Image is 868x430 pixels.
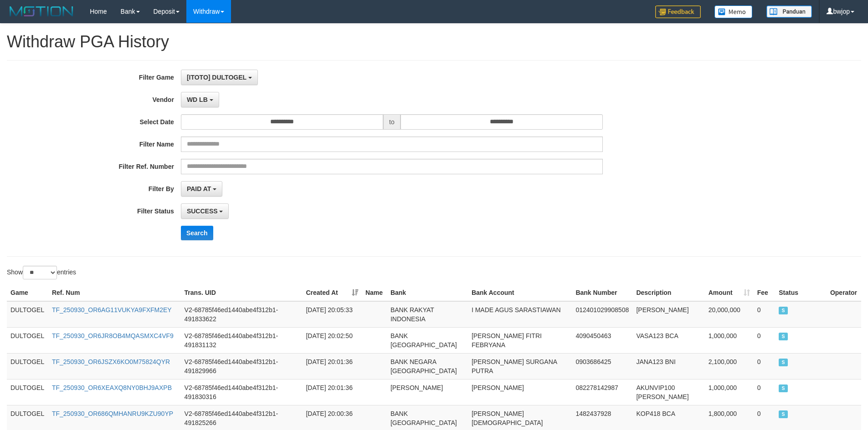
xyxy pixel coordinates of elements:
[632,301,704,328] td: [PERSON_NAME]
[468,379,572,405] td: [PERSON_NAME]
[187,96,208,103] span: WD LB
[754,353,776,379] td: 0
[181,379,303,405] td: V2-68785f46ed1440abe4f312b1-491830316
[181,70,258,85] button: [ITOTO] DULTOGEL
[52,332,174,339] a: TF_250930_OR6JR8OB4MQASMXC4VF9
[181,284,303,301] th: Trans. UID
[52,358,170,365] a: TF_250930_OR6JSZX6KO0M75824QYR
[7,327,48,353] td: DULTOGEL
[754,284,776,301] th: Fee
[705,301,754,328] td: 20,000,000
[7,33,861,51] h1: Withdraw PGA History
[181,181,222,197] button: PAID AT
[779,410,788,418] span: SUCCESS
[7,5,76,18] img: MOTION_logo.png
[468,301,572,328] td: I MADE AGUS SARASTIAWAN
[48,284,181,301] th: Ref. Num
[387,284,468,301] th: Bank
[705,379,754,405] td: 1,000,000
[468,284,572,301] th: Bank Account
[52,410,173,417] a: TF_250930_OR686QMHANRU9KZU90YP
[754,327,776,353] td: 0
[187,185,211,192] span: PAID AT
[7,353,48,379] td: DULTOGEL
[181,203,229,219] button: SUCCESS
[779,307,788,314] span: SUCCESS
[714,5,753,18] img: Button%20Memo.svg
[655,5,701,18] img: Feedback.jpg
[632,284,704,301] th: Description
[7,379,48,405] td: DULTOGEL
[52,306,172,314] a: TF_250930_OR6AG11VUKYA9FXFM2EY
[705,327,754,353] td: 1,000,000
[387,301,468,328] td: BANK RAKYAT INDONESIA
[705,284,754,301] th: Amount: activate to sort column ascending
[7,266,76,279] label: Show entries
[754,301,776,328] td: 0
[766,5,812,18] img: panduan.png
[387,327,468,353] td: BANK [GEOGRAPHIC_DATA]
[383,114,401,130] span: to
[572,379,632,405] td: 082278142987
[572,327,632,353] td: 4090450463
[468,327,572,353] td: [PERSON_NAME] FITRI FEBRYANA
[572,353,632,379] td: 0903686425
[302,353,362,379] td: [DATE] 20:01:36
[779,359,788,366] span: SUCCESS
[632,379,704,405] td: AKUNVIP100 [PERSON_NAME]
[302,284,362,301] th: Created At: activate to sort column ascending
[827,284,861,301] th: Operator
[187,207,218,215] span: SUCCESS
[775,284,827,301] th: Status
[181,226,213,240] button: Search
[572,284,632,301] th: Bank Number
[302,327,362,353] td: [DATE] 20:02:50
[572,301,632,328] td: 012401029908508
[632,353,704,379] td: JANA123 BNI
[23,266,57,279] select: Showentries
[705,353,754,379] td: 2,100,000
[387,353,468,379] td: BANK NEGARA [GEOGRAPHIC_DATA]
[187,74,247,81] span: [ITOTO] DULTOGEL
[779,333,788,340] span: SUCCESS
[632,327,704,353] td: VASA123 BCA
[302,301,362,328] td: [DATE] 20:05:33
[181,92,219,107] button: WD LB
[7,284,48,301] th: Game
[7,301,48,328] td: DULTOGEL
[387,379,468,405] td: [PERSON_NAME]
[362,284,387,301] th: Name
[302,379,362,405] td: [DATE] 20:01:36
[754,379,776,405] td: 0
[779,384,788,392] span: SUCCESS
[181,353,303,379] td: V2-68785f46ed1440abe4f312b1-491829966
[52,384,172,391] a: TF_250930_OR6XEAXQ8NY0BHJ9AXPB
[181,301,303,328] td: V2-68785f46ed1440abe4f312b1-491833622
[181,327,303,353] td: V2-68785f46ed1440abe4f312b1-491831132
[468,353,572,379] td: [PERSON_NAME] SURGANA PUTRA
